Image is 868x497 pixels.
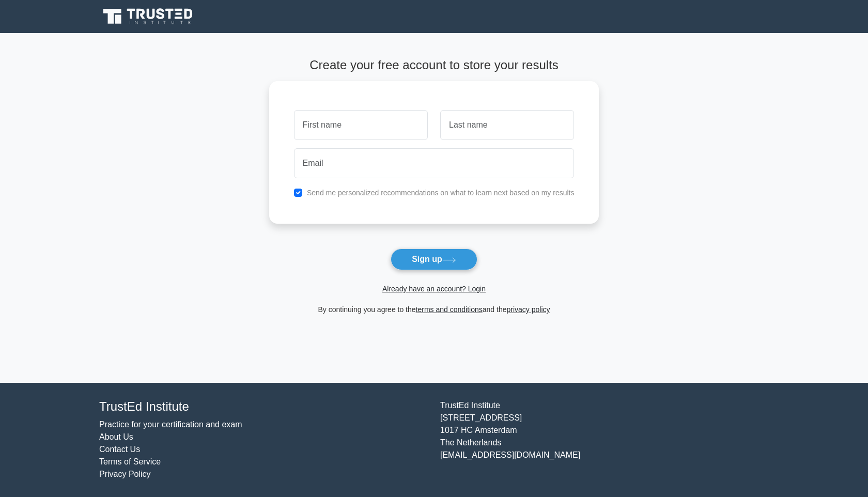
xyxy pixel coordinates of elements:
[269,58,599,73] h4: Create your free account to store your results
[307,189,575,197] label: Send me personalized recommendations on what to learn next based on my results
[263,303,606,316] div: By continuing you agree to the and the
[99,470,151,478] a: Privacy Policy
[507,305,550,314] a: privacy policy
[99,399,428,414] h4: TrustEd Institute
[99,445,140,454] a: Contact Us
[382,285,486,293] a: Already have an account? Login
[416,305,483,314] a: terms and conditions
[391,248,477,270] button: Sign up
[99,457,161,466] a: Terms of Service
[294,148,575,178] input: Email
[440,110,574,140] input: Last name
[99,432,133,441] a: About Us
[99,420,242,429] a: Practice for your certification and exam
[294,110,428,140] input: First name
[434,399,775,480] div: TrustEd Institute [STREET_ADDRESS] 1017 HC Amsterdam The Netherlands [EMAIL_ADDRESS][DOMAIN_NAME]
